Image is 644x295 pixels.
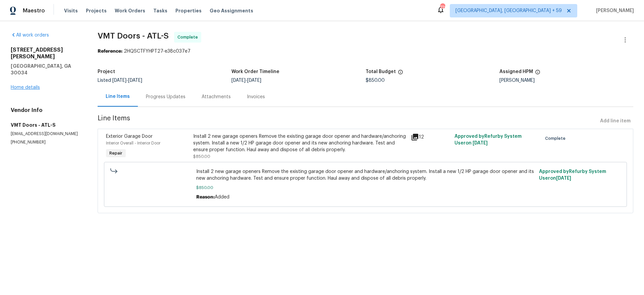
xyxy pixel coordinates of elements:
[112,78,142,83] span: -
[11,107,82,114] h4: Vendor Info
[86,7,107,14] span: Projects
[455,7,562,14] span: [GEOGRAPHIC_DATA], [GEOGRAPHIC_DATA] + 59
[115,7,145,14] span: Work Orders
[196,195,215,199] span: Reason:
[11,131,82,137] p: [EMAIL_ADDRESS][DOMAIN_NAME]
[556,176,571,181] span: [DATE]
[64,7,78,14] span: Visits
[153,8,167,13] span: Tasks
[106,134,153,139] span: Exterior Garage Door
[98,32,169,40] span: VMT Doors - ATL-S
[146,94,185,100] div: Progress Updates
[593,7,634,14] span: [PERSON_NAME]
[193,155,210,159] span: $850.00
[23,7,45,14] span: Maestro
[411,133,450,141] div: 12
[175,7,202,14] span: Properties
[545,135,568,142] span: Complete
[98,69,115,74] h5: Project
[215,195,229,199] span: Added
[11,139,82,145] p: [PHONE_NUMBER]
[247,78,261,83] span: [DATE]
[106,141,160,145] span: Interior Overall - Interior Door
[210,7,253,14] span: Geo Assignments
[11,47,82,60] h2: [STREET_ADDRESS][PERSON_NAME]
[11,63,82,76] h5: [GEOGRAPHIC_DATA], GA 30034
[98,48,633,55] div: 2HQSCTFYHPT27-e38c037e7
[177,34,201,41] span: Complete
[499,69,533,74] h5: Assigned HPM
[196,168,535,182] span: Install 2 new garage openers Remove the existing garage door opener and hardware/anchoring system...
[440,4,445,11] div: 729
[11,122,82,128] h5: VMT Doors - ATL-S
[366,78,385,83] span: $850.00
[231,78,261,83] span: -
[398,69,403,78] span: The total cost of line items that have been proposed by Opendoor. This sum includes line items th...
[202,94,231,100] div: Attachments
[11,85,40,90] a: Home details
[231,69,279,74] h5: Work Order Timeline
[106,93,130,100] div: Line Items
[107,150,125,157] span: Repair
[193,133,407,153] div: Install 2 new garage openers Remove the existing garage door opener and hardware/anchoring system...
[98,49,122,54] b: Reference:
[454,134,522,145] span: Approved by Refurby System User on
[112,78,126,83] span: [DATE]
[535,69,540,78] span: The hpm assigned to this work order.
[98,78,142,83] span: Listed
[196,184,535,191] span: $850.00
[247,94,265,100] div: Invoices
[128,78,142,83] span: [DATE]
[231,78,246,83] span: [DATE]
[539,169,606,181] span: Approved by Refurby System User on
[98,115,597,127] span: Line Items
[366,69,396,74] h5: Total Budget
[11,33,49,38] a: All work orders
[499,78,633,83] div: [PERSON_NAME]
[473,141,488,145] span: [DATE]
